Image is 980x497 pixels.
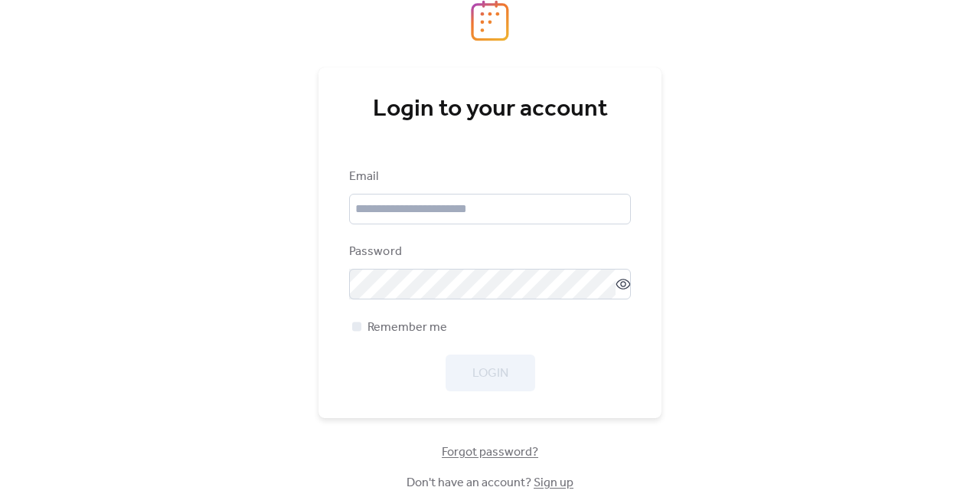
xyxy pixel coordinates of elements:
div: Login to your account [349,94,631,125]
span: Remember me [367,319,447,337]
div: Password [349,243,628,261]
span: Don't have an account? [407,474,573,492]
a: Sign up [534,471,573,495]
span: Forgot password? [442,443,538,462]
a: Forgot password? [442,448,538,456]
div: Email [349,168,628,186]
